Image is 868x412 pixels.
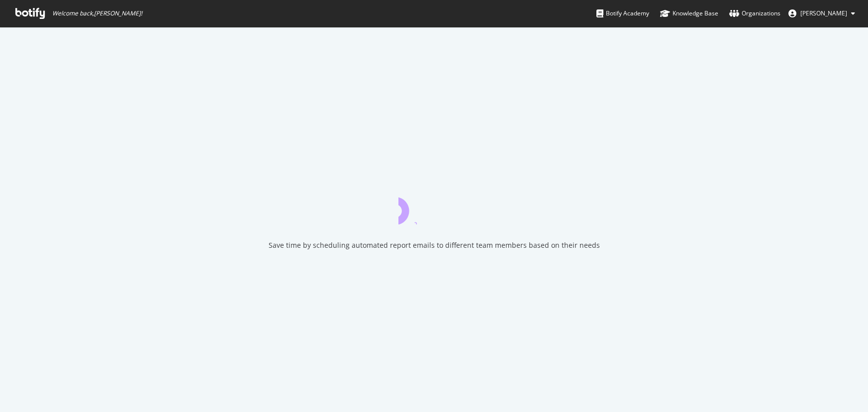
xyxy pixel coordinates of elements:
span: Alejandra Roca [800,9,847,17]
span: Welcome back, [PERSON_NAME] ! [52,9,142,17]
div: Knowledge Base [660,8,718,18]
button: [PERSON_NAME] [780,5,863,21]
div: Botify Academy [596,8,649,18]
div: animation [398,189,470,224]
div: Organizations [729,8,780,18]
div: Save time by scheduling automated report emails to different team members based on their needs [269,240,600,250]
